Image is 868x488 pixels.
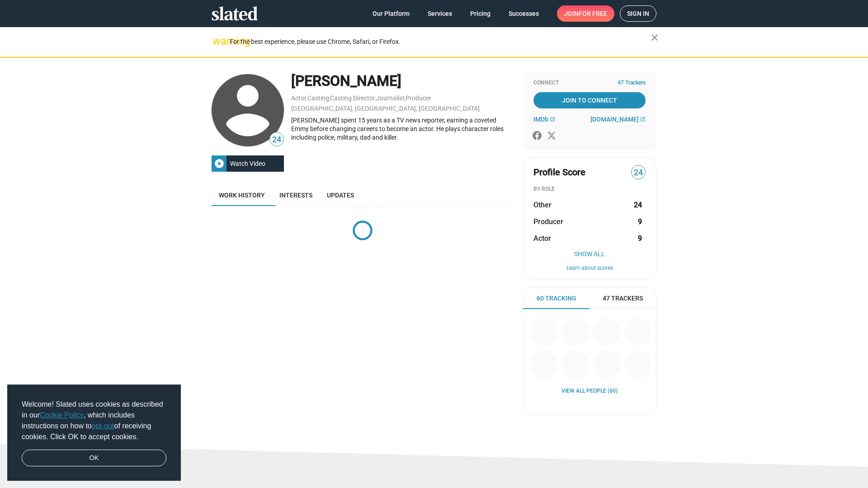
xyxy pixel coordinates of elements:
[420,5,459,22] a: Services
[291,71,514,91] div: [PERSON_NAME]
[226,155,269,172] div: Watch Video
[550,117,555,122] mat-icon: open_in_new
[330,94,375,102] a: Casting Director
[307,96,307,101] span: ,
[7,385,181,481] div: cookieconsent
[291,105,480,112] a: [GEOGRAPHIC_DATA], [GEOGRAPHIC_DATA], [GEOGRAPHIC_DATA]
[603,294,643,303] span: 47 Trackers
[230,36,651,48] div: For the best experience, please use Chrome, Safari, or Firefox.
[533,186,646,193] div: BY ROLE
[561,388,618,395] a: View all People (60)
[327,192,354,199] span: Updates
[640,117,646,122] mat-icon: open_in_new
[219,192,265,199] span: Work history
[291,94,307,102] a: Actor
[329,96,330,101] span: ,
[365,5,417,22] a: Our Platform
[214,158,225,169] mat-icon: play_circle_filled
[279,192,312,199] span: Interests
[618,80,646,87] span: 47 Trackers
[590,116,646,123] a: [DOMAIN_NAME]
[291,116,514,141] div: [PERSON_NAME] spent 15 years as a TV news reporter, earning a coveted Emmy before changing career...
[533,116,548,123] span: IMDb
[428,5,452,22] span: Services
[564,5,607,22] span: Join
[533,166,585,178] span: Profile Score
[463,5,498,22] a: Pricing
[375,96,376,101] span: ,
[638,217,642,226] strong: 9
[627,6,649,21] span: Sign in
[632,167,645,179] span: 24
[212,155,284,172] button: Watch Video
[270,134,283,146] span: 24
[533,80,646,87] div: Connect
[212,36,223,47] mat-icon: warning
[533,116,555,123] a: IMDb
[22,399,166,442] span: Welcome! Slated uses cookies as described in our , which includes instructions on how to of recei...
[649,32,660,43] mat-icon: close
[590,116,639,123] span: [DOMAIN_NAME]
[406,94,431,102] a: Producer
[533,200,552,210] span: Other
[535,92,644,108] span: Join To Connect
[22,450,166,467] a: dismiss cookie message
[92,422,114,430] a: opt-out
[620,5,656,22] a: Sign in
[501,5,546,22] a: Successes
[405,96,406,101] span: ,
[557,5,614,22] a: Joinfor free
[533,217,563,226] span: Producer
[579,5,607,22] span: for free
[509,5,539,22] span: Successes
[533,92,646,108] a: Join To Connect
[320,184,361,206] a: Updates
[470,5,491,22] span: Pricing
[634,200,642,210] strong: 24
[537,294,576,303] span: 60 Tracking
[376,94,405,102] a: Journalist
[40,411,84,419] a: Cookie Policy
[212,184,272,206] a: Work history
[533,250,646,258] button: Show All
[533,234,551,243] span: Actor
[373,5,410,22] span: Our Platform
[272,184,320,206] a: Interests
[533,265,646,272] button: Learn about scores
[307,94,329,102] a: Casting
[638,234,642,243] strong: 9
